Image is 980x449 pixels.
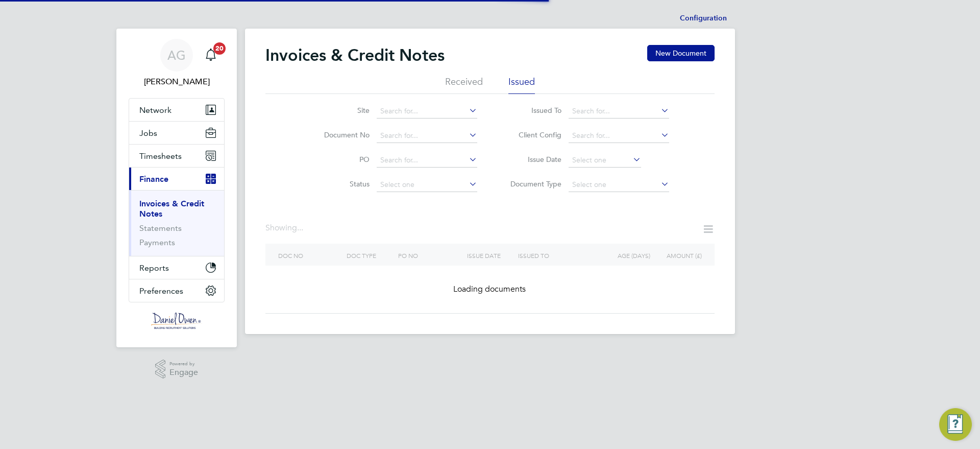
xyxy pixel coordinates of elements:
[139,174,168,184] span: Finance
[129,190,224,256] div: Finance
[311,106,370,115] label: Site
[311,179,370,188] label: Status
[139,223,182,233] a: Statements
[129,168,224,190] button: Finance
[377,129,477,143] input: Search for...
[508,76,535,94] li: Issued
[201,39,221,72] a: 20
[169,360,198,368] span: Powered by
[129,313,225,329] a: Go to home page
[129,39,225,88] a: AG[PERSON_NAME]
[503,155,561,164] label: Issue Date
[116,29,237,347] nav: Main navigation
[139,151,182,161] span: Timesheets
[129,99,224,121] button: Network
[311,130,370,139] label: Document No
[939,408,972,441] button: Engage Resource Center
[503,106,561,115] label: Issued To
[155,360,199,379] a: Powered byEngage
[569,104,669,119] input: Search for...
[647,45,715,61] button: New Document
[569,153,641,168] input: Select one
[265,45,445,65] h2: Invoices & Credit Notes
[377,178,477,192] input: Select one
[569,178,669,192] input: Select one
[213,42,226,55] span: 20
[139,263,169,273] span: Reports
[169,368,198,377] span: Engage
[129,76,225,88] span: Amy Garcia
[139,238,175,247] a: Payments
[377,104,477,119] input: Search for...
[167,49,186,62] span: AG
[569,129,669,143] input: Search for...
[445,76,483,94] li: Received
[139,286,183,296] span: Preferences
[129,279,224,302] button: Preferences
[265,223,305,233] div: Showing
[503,130,561,139] label: Client Config
[311,155,370,164] label: PO
[139,128,157,138] span: Jobs
[129,122,224,144] button: Jobs
[503,179,561,188] label: Document Type
[297,223,303,233] span: ...
[151,313,202,329] img: danielowen-logo-retina.png
[139,199,204,219] a: Invoices & Credit Notes
[129,145,224,167] button: Timesheets
[139,105,171,115] span: Network
[680,8,727,29] li: Configuration
[129,256,224,279] button: Reports
[377,153,477,168] input: Search for...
